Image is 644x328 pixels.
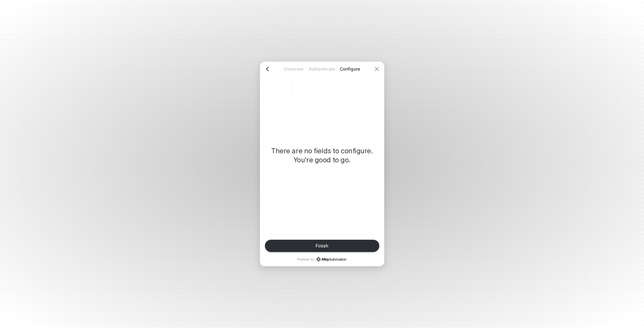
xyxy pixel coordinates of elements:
[336,66,364,72] p: Configure
[265,240,379,252] button: Finish
[316,243,328,248] div: Finish
[317,257,346,261] a: icon-success
[270,146,374,164] p: There are no fields to configure. You're good to go.
[374,67,379,72] span: icon-close
[297,257,346,261] p: Powered by
[265,67,270,72] span: icon-arrow-left
[308,66,336,72] p: Authenticate
[280,66,308,72] p: Overview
